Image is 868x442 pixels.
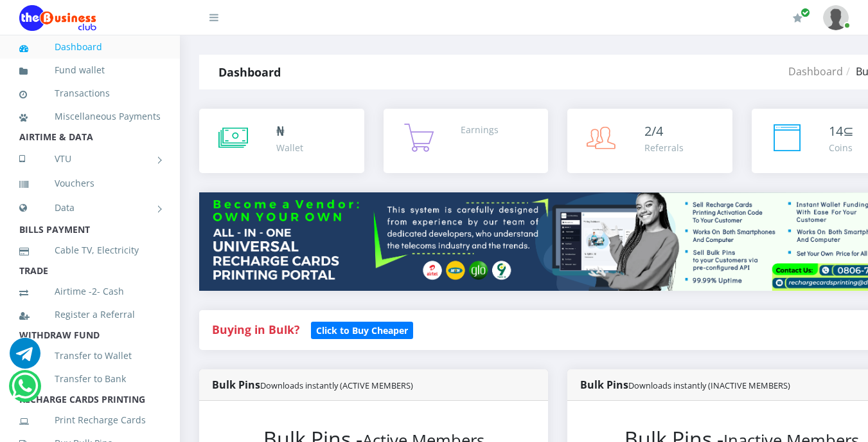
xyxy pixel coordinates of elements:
[644,141,684,154] div: Referrals
[276,122,303,141] div: ₦
[19,55,161,85] a: Fund wallet
[218,64,281,80] strong: Dashboard
[19,32,161,62] a: Dashboard
[10,347,40,369] a: Chat for support
[628,380,790,391] small: Downloads instantly (INACTIVE MEMBERS)
[212,322,299,337] strong: Buying in Bulk?
[567,109,732,173] a: 2/4 Referrals
[19,277,161,306] a: Airtime -2- Cash
[19,78,161,108] a: Transactions
[580,378,790,392] strong: Bulk Pins
[311,322,413,337] a: Click to Buy Cheaper
[19,405,161,435] a: Print Recharge Cards
[212,378,413,392] strong: Bulk Pins
[19,102,161,131] a: Miscellaneous Payments
[788,64,843,78] a: Dashboard
[801,8,810,17] span: Renew/Upgrade Subscription
[829,122,843,140] span: 14
[19,341,161,371] a: Transfer to Wallet
[829,141,854,154] div: Coins
[199,109,364,173] a: ₦ Wallet
[19,364,161,394] a: Transfer to Bank
[19,300,161,329] a: Register a Referral
[19,169,161,198] a: Vouchers
[384,109,549,173] a: Earnings
[316,324,408,336] b: Click to Buy Cheaper
[276,141,303,154] div: Wallet
[19,143,161,175] a: VTU
[461,123,499,136] div: Earnings
[829,122,854,141] div: ⊆
[260,380,413,391] small: Downloads instantly (ACTIVE MEMBERS)
[823,5,849,30] img: User
[19,192,161,224] a: Data
[644,122,663,140] span: 2/4
[19,235,161,265] a: Cable TV, Electricity
[19,5,96,31] img: Logo
[12,380,38,401] a: Chat for support
[793,13,802,23] i: Renew/Upgrade Subscription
